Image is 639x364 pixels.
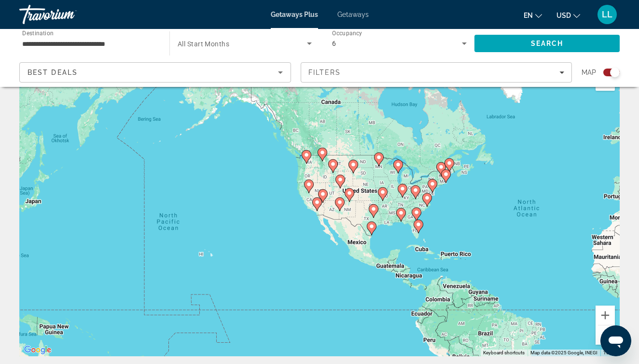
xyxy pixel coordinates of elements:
button: Change language [524,8,542,22]
button: User Menu [595,4,620,25]
a: Open this area in Google Maps (opens a new window) [22,344,54,356]
button: Change currency [556,8,580,22]
a: Getaways Plus [271,11,318,18]
span: All Start Months [178,40,229,48]
span: Occupancy [332,30,362,37]
span: Destination [22,29,54,36]
span: 6 [332,40,336,47]
span: USD [556,12,571,19]
span: Filters [308,69,341,76]
button: Zoom in [596,306,615,325]
span: Map data ©2025 Google, INEGI [530,350,597,355]
span: Search [531,40,564,47]
mat-select: Sort by [28,67,283,78]
button: Search [474,35,620,52]
span: LL [602,10,612,19]
img: Google [22,344,54,356]
input: Select destination [22,38,157,50]
button: Filters [301,62,572,83]
span: Best Deals [28,69,78,76]
button: Zoom out [596,325,615,345]
iframe: Button to launch messaging window [600,325,631,356]
a: Getaways [337,11,369,18]
span: Map [582,66,596,79]
span: en [524,12,533,19]
a: Travorium [19,2,116,27]
a: Terms (opens in new tab) [603,350,617,355]
button: Keyboard shortcuts [483,350,525,356]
